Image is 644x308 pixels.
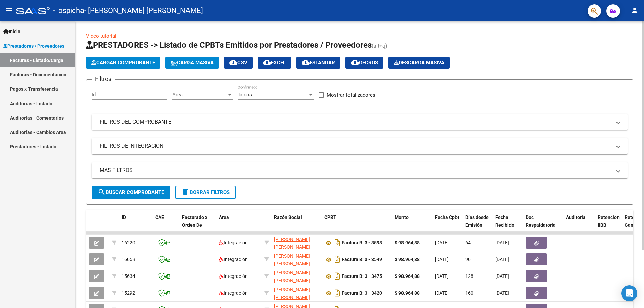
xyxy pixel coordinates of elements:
[526,214,556,228] span: Doc Respaldatoria
[274,286,319,300] div: 27182112742
[342,274,382,279] strong: Factura B: 3 - 3475
[435,273,449,279] span: [DATE]
[3,42,64,50] span: Prestadores / Proveedores
[155,214,164,220] span: CAE
[302,60,335,66] span: Estandar
[395,214,409,220] span: Monto
[296,57,340,69] button: Estandar
[345,57,383,69] button: Gecros
[327,91,375,99] span: Mostrar totalizadores
[463,210,493,240] datatable-header-cell: Días desde Emisión
[263,60,286,66] span: EXCEL
[181,188,190,196] mat-icon: delete
[91,60,155,66] span: Cargar Comprobante
[621,285,637,301] div: Open Intercom Messenger
[435,214,459,220] span: Fecha Cpbt
[563,210,595,240] datatable-header-cell: Auditoria
[465,273,473,279] span: 128
[395,257,420,262] strong: $ 98.964,88
[92,114,628,130] mat-expansion-panel-header: FILTROS DEL COMPROBANTE
[302,58,310,66] mat-icon: cloud_download
[84,3,203,18] span: - [PERSON_NAME] [PERSON_NAME]
[395,240,420,245] strong: $ 98.964,88
[435,257,449,262] span: [DATE]
[342,257,382,262] strong: Factura B: 3 - 3549
[435,290,449,296] span: [DATE]
[229,60,247,66] span: CSV
[100,118,611,126] mat-panel-title: FILTROS DEL COMPROBANTE
[219,257,248,262] span: Integración
[495,240,509,245] span: [DATE]
[3,28,20,35] span: Inicio
[171,60,214,66] span: Carga Masiva
[172,91,227,98] span: Area
[258,57,291,69] button: EXCEL
[274,287,310,300] span: [PERSON_NAME] [PERSON_NAME]
[274,214,302,220] span: Razón Social
[395,290,420,296] strong: $ 98.964,88
[274,252,319,266] div: 27182112742
[435,240,449,245] span: [DATE]
[394,60,444,66] span: Descarga Masiva
[465,290,473,296] span: 160
[122,273,135,279] span: 15634
[333,288,342,298] i: Descargar documento
[388,57,450,69] app-download-masive: Descarga masiva de comprobantes (adjuntos)
[224,57,253,69] button: CSV
[86,57,160,69] button: Cargar Comprobante
[53,3,84,18] span: - ospicha
[351,60,378,66] span: Gecros
[333,237,342,248] i: Descargar documento
[465,257,471,262] span: 90
[493,210,523,240] datatable-header-cell: Fecha Recibido
[495,214,514,228] span: Fecha Recibido
[566,214,586,220] span: Auditoria
[5,6,13,14] mat-icon: menu
[122,214,126,220] span: ID
[495,273,509,279] span: [DATE]
[263,58,271,66] mat-icon: cloud_download
[333,271,342,282] i: Descargar documento
[271,210,322,240] datatable-header-cell: Razón Social
[181,189,230,195] span: Borrar Filtros
[238,91,252,98] span: Todos
[495,257,509,262] span: [DATE]
[342,291,382,296] strong: Factura B: 3 - 3420
[324,214,336,220] span: CPBT
[219,290,248,296] span: Integración
[372,43,387,49] span: (alt+q)
[219,240,248,245] span: Integración
[395,273,420,279] strong: $ 98.964,88
[274,253,310,266] span: [PERSON_NAME] [PERSON_NAME]
[179,210,216,240] datatable-header-cell: Facturado x Orden De
[351,58,359,66] mat-icon: cloud_download
[122,290,135,296] span: 15292
[598,214,620,228] span: Retencion IIBB
[274,236,319,250] div: 27182112742
[392,210,432,240] datatable-header-cell: Monto
[219,214,229,220] span: Area
[219,273,248,279] span: Integración
[182,214,207,228] span: Facturado x Orden De
[153,210,179,240] datatable-header-cell: CAE
[274,237,310,250] span: [PERSON_NAME] [PERSON_NAME]
[98,188,106,196] mat-icon: search
[175,186,236,199] button: Borrar Filtros
[432,210,463,240] datatable-header-cell: Fecha Cpbt
[274,270,310,283] span: [PERSON_NAME] [PERSON_NAME]
[122,240,135,245] span: 16220
[333,254,342,265] i: Descargar documento
[86,40,372,50] span: PRESTADORES -> Listado de CPBTs Emitidos por Prestadores / Proveedores
[465,214,489,228] span: Días desde Emisión
[495,290,509,296] span: [DATE]
[274,269,319,283] div: 27182112742
[100,167,611,174] mat-panel-title: MAS FILTROS
[465,240,471,245] span: 64
[216,210,262,240] datatable-header-cell: Area
[100,142,611,150] mat-panel-title: FILTROS DE INTEGRACION
[342,240,382,246] strong: Factura B: 3 - 3598
[388,57,450,69] button: Descarga Masiva
[119,210,153,240] datatable-header-cell: ID
[523,210,563,240] datatable-header-cell: Doc Respaldatoria
[98,189,164,195] span: Buscar Comprobante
